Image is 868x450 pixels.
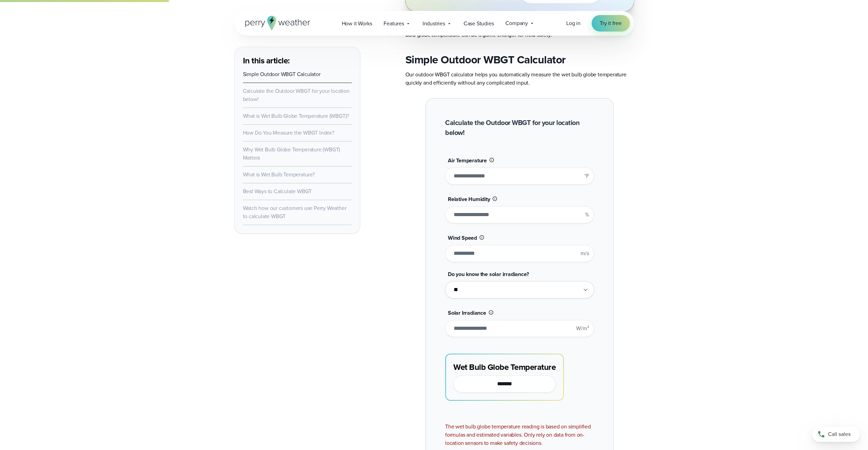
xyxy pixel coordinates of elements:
a: Best Ways to Calculate WBGT [243,187,312,195]
a: How it Works [336,16,378,30]
a: Why Wet Bulb Globe Temperature (WBGT) Matters [243,146,340,162]
span: Company [505,19,528,27]
span: Relative Humidity [448,195,490,203]
span: Air Temperature [448,157,487,164]
h2: Calculate the Outdoor WBGT for your location below! [445,118,594,138]
a: Watch how our customers use Perry Weather to calculate WBGT [243,204,347,220]
span: Call sales [828,430,851,438]
h2: Simple Outdoor WBGT Calculator [405,53,634,66]
div: The wet bulb globe temperature reading is based on simplified formulas and estimated variables. O... [445,423,594,447]
a: Call sales [812,427,860,442]
p: Our outdoor WBGT calculator helps you automatically measure the wet bulb globe temperature quickl... [405,71,634,87]
span: Do you know the solar irradiance? [448,270,529,278]
span: How it Works [342,20,372,28]
span: Industries [423,20,445,28]
span: Solar Irradiance [448,309,486,317]
span: Try it free [600,19,622,27]
span: Log in [566,19,581,27]
a: Calculate the Outdoor WBGT for your location below! [243,87,350,103]
a: What is Wet Bulb Temperature? [243,171,315,178]
span: Case Studies [464,20,494,28]
span: Features [384,20,404,28]
a: Case Studies [458,16,500,30]
span: Wind Speed [448,234,477,242]
a: What is Wet Bulb Globe Temperature (WBGT)? [243,112,349,120]
a: Try it free [592,15,630,32]
h3: In this article: [243,55,352,66]
a: How Do You Measure the WBGT Index? [243,129,334,137]
a: Log in [566,19,581,27]
a: Simple Outdoor WBGT Calculator [243,70,321,78]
